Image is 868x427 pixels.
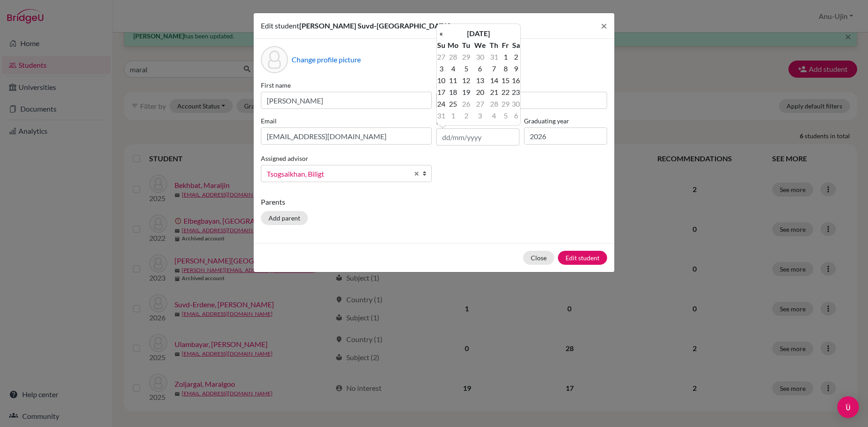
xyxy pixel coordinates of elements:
td: 18 [446,86,461,98]
span: Tsogsaikhan, Biligt [267,168,409,180]
td: 24 [437,98,446,110]
th: Th [488,39,500,51]
td: 9 [511,63,520,75]
th: Sa [511,39,520,51]
button: Add parent [261,211,308,225]
div: Profile picture [261,46,288,73]
button: Edit student [558,251,607,265]
td: 3 [437,63,446,75]
td: 5 [461,63,472,75]
td: 13 [472,75,488,86]
span: Edit student [261,21,299,30]
td: 27 [472,98,488,110]
td: 31 [437,110,446,122]
td: 28 [446,51,461,63]
label: Graduating year [524,116,607,126]
td: 19 [461,86,472,98]
td: 17 [437,86,446,98]
th: Fr [500,39,511,51]
button: Close [594,13,614,38]
td: 30 [472,51,488,63]
td: 3 [472,110,488,122]
div: Open Intercom Messenger [837,396,859,418]
td: 29 [500,98,511,110]
button: Close [523,251,554,265]
td: 2 [511,51,520,63]
label: Email [261,116,432,126]
td: 1 [446,110,461,122]
td: 7 [488,63,500,75]
th: We [472,39,488,51]
td: 4 [446,63,461,75]
th: [DATE] [446,28,511,39]
span: × [601,19,607,32]
td: 14 [488,75,500,86]
th: « [437,28,446,39]
td: 15 [500,75,511,86]
td: 21 [488,86,500,98]
td: 23 [511,86,520,98]
label: Surname [436,80,607,90]
td: 25 [446,98,461,110]
th: Mo [446,39,461,51]
th: Su [437,39,446,51]
td: 22 [500,86,511,98]
p: Parents [261,197,607,207]
td: 27 [437,51,446,63]
td: 31 [488,51,500,63]
td: 20 [472,86,488,98]
span: [PERSON_NAME] Suvd-[GEOGRAPHIC_DATA] [299,21,450,30]
td: 6 [511,110,520,122]
th: Tu [461,39,472,51]
td: 16 [511,75,520,86]
input: dd/mm/yyyy [436,128,519,145]
label: Assigned advisor [261,154,308,163]
td: 26 [461,98,472,110]
td: 12 [461,75,472,86]
td: 28 [488,98,500,110]
td: 6 [472,63,488,75]
label: First name [261,80,432,90]
td: 2 [461,110,472,122]
td: 11 [446,75,461,86]
td: 5 [500,110,511,122]
td: 30 [511,98,520,110]
td: 8 [500,63,511,75]
td: 10 [437,75,446,86]
td: 4 [488,110,500,122]
td: 29 [461,51,472,63]
td: 1 [500,51,511,63]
